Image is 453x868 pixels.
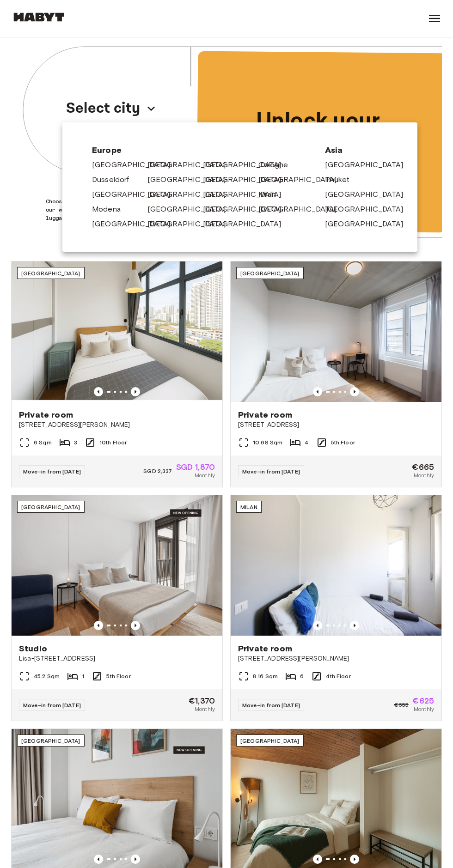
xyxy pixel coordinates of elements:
a: Cologne [258,159,297,170]
a: [GEOGRAPHIC_DATA] [203,189,291,200]
span: Europe [92,145,310,156]
a: [GEOGRAPHIC_DATA] [92,189,180,200]
a: [GEOGRAPHIC_DATA] [147,189,235,200]
a: Phuket [325,174,359,185]
a: [GEOGRAPHIC_DATA] [203,174,291,185]
a: [GEOGRAPHIC_DATA] [325,204,413,215]
a: [GEOGRAPHIC_DATA] [92,219,180,230]
a: [GEOGRAPHIC_DATA] [147,159,235,170]
a: [GEOGRAPHIC_DATA] [325,159,413,170]
a: [GEOGRAPHIC_DATA] [258,204,346,215]
a: [GEOGRAPHIC_DATA] [325,189,413,200]
a: [GEOGRAPHIC_DATA] [203,159,291,170]
a: [GEOGRAPHIC_DATA] [92,159,180,170]
a: [GEOGRAPHIC_DATA] [147,204,235,215]
a: [GEOGRAPHIC_DATA] [203,219,291,230]
span: Asia [325,145,388,156]
a: [GEOGRAPHIC_DATA] [147,219,235,230]
a: [GEOGRAPHIC_DATA] [325,219,413,230]
a: Modena [92,204,130,215]
a: Milan [258,189,285,200]
a: Dusseldorf [92,174,139,185]
a: [GEOGRAPHIC_DATA] [258,174,346,185]
a: [GEOGRAPHIC_DATA] [147,174,235,185]
a: [GEOGRAPHIC_DATA] [203,204,291,215]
